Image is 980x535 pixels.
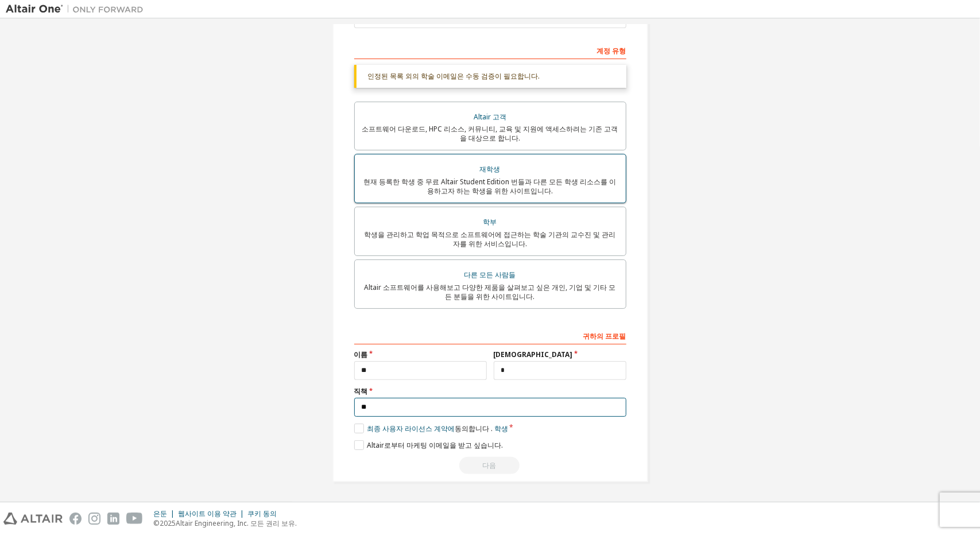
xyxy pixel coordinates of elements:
img: linkedin.svg [107,513,119,525]
font: 학부 [483,217,497,227]
font: 재학생 [480,164,501,174]
font: 이름 [354,350,368,359]
img: altair_logo.svg [3,513,63,525]
font: © [153,518,160,528]
font: 은둔 [153,509,167,518]
img: 알타이르 원 [6,3,149,15]
img: facebook.svg [69,513,82,525]
font: 인정된 목록 외의 학술 이메일은 수동 검증이 필요합니다. [368,71,540,81]
img: youtube.svg [126,513,143,525]
font: Altair Engineering, Inc. 모든 권리 보유. [176,518,297,528]
font: 학생을 관리하고 학업 목적으로 소프트웨어에 접근하는 학술 기관의 교수진 및 관리자를 위한 서비스입니다. [365,230,616,249]
font: 다른 모든 사람들 [464,270,516,280]
div: 계속하려면 EULA를 읽고 동의하세요. [354,457,626,474]
font: 2025 [160,518,176,528]
font: Altair 소프트웨어를 사용해보고 다양한 제품을 살펴보고 싶은 개인, 기업 및 기타 모든 분들을 위한 사이트입니다. [365,282,616,301]
font: [DEMOGRAPHIC_DATA] [494,350,573,359]
font: 귀하의 프로필 [583,331,626,341]
font: 쿠키 동의 [247,509,277,518]
font: 웹사이트 이용 약관 [178,509,237,518]
font: 최종 사용자 라이선스 계약에 [367,424,455,433]
font: 소프트웨어 다운로드, HPC 리소스, 커뮤니티, 교육 및 지원에 액세스하려는 기존 고객을 대상으로 합니다. [362,124,618,143]
font: 학생 [494,424,508,433]
font: Altair 고객 [474,112,506,122]
font: 직책 [354,386,368,396]
font: 계정 유형 [597,46,626,56]
img: instagram.svg [88,513,100,525]
font: Altair로부터 마케팅 이메일을 받고 싶습니다. [367,440,503,450]
font: 동의합니다 . [455,424,493,433]
font: 현재 등록한 학생 중 무료 Altair Student Edition 번들과 다른 모든 학생 리소스를 이용하고자 하는 학생을 위한 사이트입니다. [364,177,617,196]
